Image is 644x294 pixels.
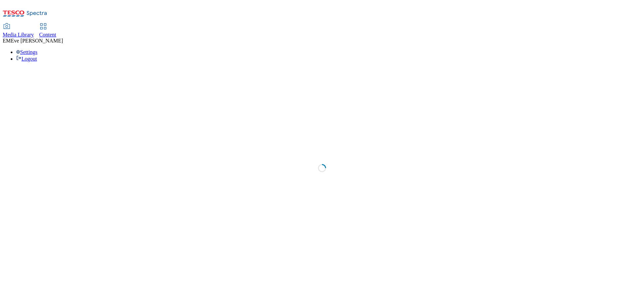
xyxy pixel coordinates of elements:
a: Content [39,24,56,38]
span: Media Library [3,32,34,38]
span: Eve [PERSON_NAME] [11,38,63,44]
a: Logout [16,56,37,62]
a: Settings [16,49,38,55]
span: Content [39,32,56,38]
span: EM [3,38,11,44]
a: Media Library [3,24,34,38]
